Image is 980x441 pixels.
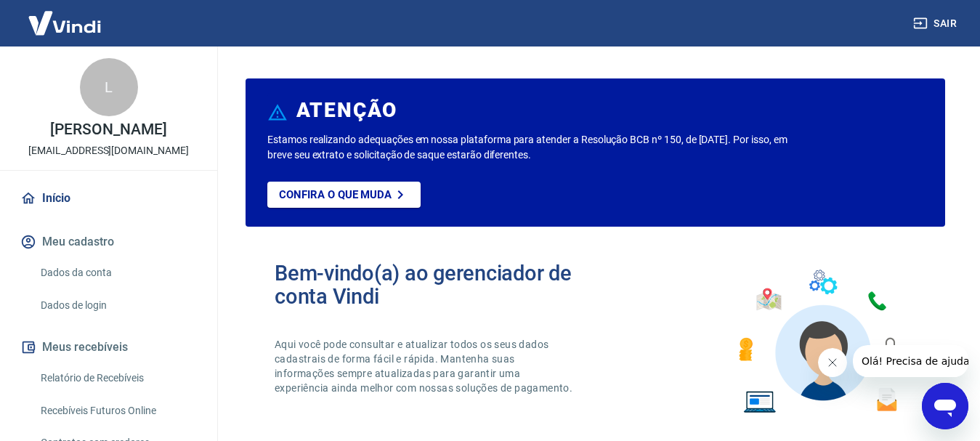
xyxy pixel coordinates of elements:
a: Relatório de Recebíveis [35,363,200,393]
button: Meu cadastro [17,226,200,258]
button: Sair [910,10,963,37]
a: Dados da conta [35,258,200,288]
div: L [80,58,138,116]
h6: ATENÇÃO [296,103,397,118]
iframe: Mensagem da empresa [853,345,968,377]
p: Confira o que muda [279,188,392,201]
a: Confira o que muda [267,182,421,208]
img: Vindi [17,1,112,45]
iframe: Fechar mensagem [818,348,847,377]
a: Recebíveis Futuros Online [35,396,200,426]
p: Aqui você pode consultar e atualizar todos os seus dados cadastrais de forma fácil e rápida. Mant... [275,337,575,395]
h2: Bem-vindo(a) ao gerenciador de conta Vindi [275,262,596,308]
p: Estamos realizando adequações em nossa plataforma para atender a Resolução BCB nº 150, de [DATE].... [267,132,792,163]
span: Olá! Precisa de ajuda? [9,10,122,22]
button: Meus recebíveis [17,331,200,363]
p: [EMAIL_ADDRESS][DOMAIN_NAME] [28,143,189,158]
iframe: Botão para abrir a janela de mensagens [922,383,968,429]
img: Imagem de um avatar masculino com diversos icones exemplificando as funcionalidades do gerenciado... [726,262,916,422]
p: [PERSON_NAME] [50,122,166,137]
a: Início [17,182,200,214]
a: Dados de login [35,291,200,320]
